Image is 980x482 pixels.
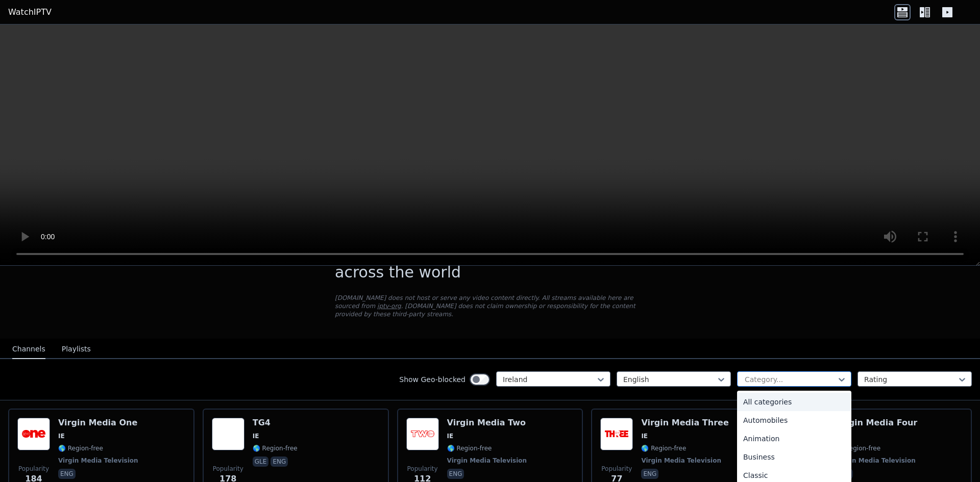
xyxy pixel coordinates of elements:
[836,444,880,452] span: 🌎 Region-free
[8,6,52,18] a: WatchIPTV
[58,444,103,452] span: 🌎 Region-free
[253,456,269,467] p: gle
[737,448,851,466] div: Business
[447,444,492,452] span: 🌎 Region-free
[641,418,728,428] h6: Virgin Media Three
[335,294,645,318] p: [DOMAIN_NAME] does not host or serve any video content directly. All streams available here are s...
[641,444,686,452] span: 🌎 Region-free
[447,418,529,428] h6: Virgin Media Two
[253,418,298,428] h6: TG4
[600,418,633,450] img: Virgin Media Three
[641,469,658,479] p: eng
[253,432,259,440] span: IE
[836,418,918,428] h6: Virgin Media Four
[447,469,464,479] p: eng
[377,302,401,310] a: iptv-org
[271,456,288,467] p: eng
[836,456,916,465] span: Virgin Media Television
[58,456,138,465] span: Virgin Media Television
[641,432,648,440] span: IE
[407,465,438,473] span: Popularity
[18,465,49,473] span: Popularity
[213,465,243,473] span: Popularity
[58,418,140,428] h6: Virgin Media One
[17,418,50,450] img: Virgin Media One
[212,418,244,450] img: TG4
[253,444,298,452] span: 🌎 Region-free
[447,456,527,465] span: Virgin Media Television
[601,465,632,473] span: Popularity
[12,340,45,359] button: Channels
[737,393,851,411] div: All categories
[737,411,851,429] div: Automobiles
[641,456,721,465] span: Virgin Media Television
[447,432,454,440] span: IE
[399,374,465,385] label: Show Geo-blocked
[406,418,439,450] img: Virgin Media Two
[58,432,65,440] span: IE
[58,469,76,479] p: eng
[62,340,91,359] button: Playlists
[737,429,851,448] div: Animation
